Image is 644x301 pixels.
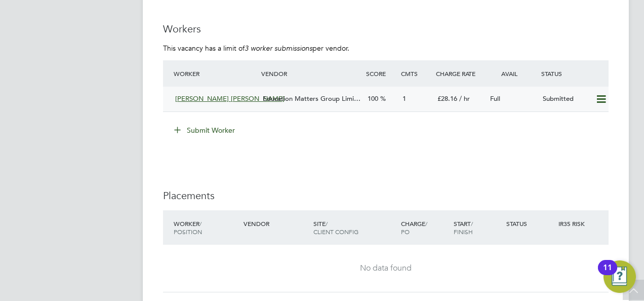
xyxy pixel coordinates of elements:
[539,91,591,107] div: Submitted
[163,189,609,202] h3: Placements
[398,214,451,241] div: Charge
[163,44,609,53] p: This vacancy has a limit of per vendor.
[174,219,202,236] span: / Position
[364,64,398,83] div: Score
[368,94,378,103] span: 100
[241,214,311,233] div: Vendor
[556,214,591,233] div: IR35 Risk
[245,44,312,53] em: 3 worker submissions
[433,64,486,83] div: Charge Rate
[398,64,433,83] div: Cmts
[313,219,358,236] span: / Client Config
[163,22,609,35] h3: Workers
[539,64,609,83] div: Status
[171,64,259,83] div: Worker
[459,94,470,103] span: / hr
[173,263,598,274] div: No data found
[603,260,636,293] button: Open Resource Center, 11 new notifications
[454,219,473,236] span: / Finish
[504,214,556,233] div: Status
[603,268,612,281] div: 11
[401,219,427,236] span: / PO
[437,94,457,103] span: £28.16
[259,64,364,83] div: Vendor
[486,64,539,83] div: Avail
[490,94,500,103] span: Full
[451,214,504,241] div: Start
[311,214,398,241] div: Site
[171,214,241,241] div: Worker
[263,94,360,103] span: Education Matters Group Limi…
[402,94,406,103] span: 1
[175,94,285,103] span: [PERSON_NAME] [PERSON_NAME]
[167,122,243,138] button: Submit Worker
